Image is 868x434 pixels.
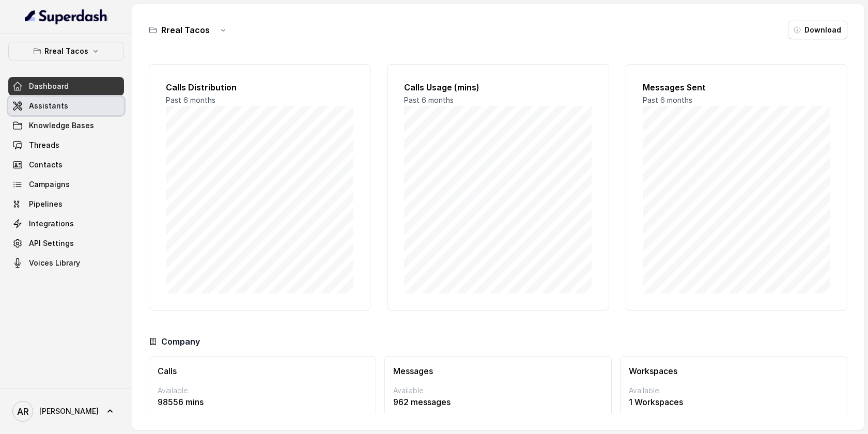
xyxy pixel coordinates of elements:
p: Available [158,385,367,396]
p: 1 Workspaces [629,396,839,408]
span: Knowledge Bases [29,120,94,131]
span: Integrations [29,219,74,229]
h2: Calls Usage (mins) [404,81,592,94]
span: Past 6 months [643,96,692,104]
span: Threads [29,140,59,150]
span: Pipelines [29,199,63,209]
h2: Calls Distribution [166,81,353,94]
span: Voices Library [29,258,80,268]
span: API Settings [29,238,74,249]
p: 98556 mins [158,396,367,408]
a: Integrations [8,214,124,233]
a: Assistants [8,97,124,115]
h3: Calls [158,365,367,377]
span: Past 6 months [166,96,215,104]
a: Threads [8,136,124,154]
p: Rreal Tacos [44,45,88,57]
button: Rreal Tacos [8,42,124,60]
h2: Messages Sent [643,81,830,94]
h3: Rreal Tacos [161,24,210,36]
h3: Company [161,335,200,348]
span: Past 6 months [404,96,454,104]
button: Download [788,21,847,39]
p: 962 messages [393,396,603,408]
span: Assistants [29,101,68,111]
a: [PERSON_NAME] [8,397,124,426]
a: Dashboard [8,77,124,96]
p: Available [393,385,603,396]
img: light.svg [25,8,108,25]
span: Campaigns [29,179,70,190]
span: Dashboard [29,81,69,91]
span: Contacts [29,160,63,170]
h3: Workspaces [629,365,839,377]
a: Contacts [8,156,124,174]
a: API Settings [8,234,124,253]
a: Pipelines [8,195,124,213]
span: [PERSON_NAME] [39,406,99,416]
a: Knowledge Bases [8,116,124,135]
p: Available [629,385,839,396]
text: AR [17,406,29,417]
a: Campaigns [8,175,124,194]
h3: Messages [393,365,603,377]
a: Voices Library [8,254,124,272]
